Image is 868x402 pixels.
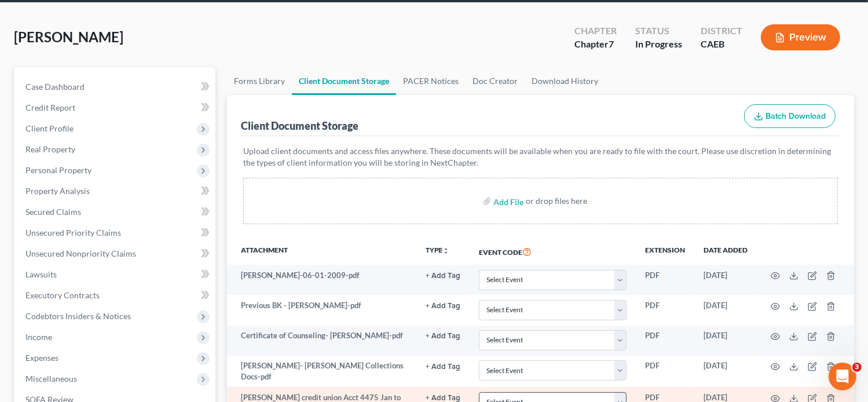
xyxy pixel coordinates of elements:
[16,202,215,222] a: Secured Claims
[426,363,460,371] button: + Add Tag
[761,24,840,50] button: Preview
[694,356,757,388] td: [DATE]
[470,238,636,265] th: Event Code
[292,67,396,95] a: Client Document Storage
[25,186,90,196] span: Property Analysis
[25,165,91,175] span: Personal Property
[636,265,694,295] td: PDF
[636,326,694,356] td: PDF
[16,243,215,264] a: Unsecured Nonpriority Claims
[25,311,131,321] span: Codebtors Insiders & Notices
[25,332,52,342] span: Income
[25,103,75,112] span: Credit Report
[426,360,460,371] a: + Add Tag
[16,285,215,306] a: Executory Contracts
[525,67,605,95] a: Download History
[766,111,826,121] span: Batch Download
[426,272,460,280] button: + Add Tag
[241,119,358,133] div: Client Document Storage
[526,195,587,207] div: or drop files here
[426,330,460,341] a: + Add Tag
[694,265,757,295] td: [DATE]
[25,144,75,154] span: Real Property
[636,295,694,325] td: PDF
[16,76,215,97] a: Case Dashboard
[426,394,460,402] button: + Add Tag
[25,269,57,279] span: Lawsuits
[635,24,682,38] div: Status
[25,82,85,92] span: Case Dashboard
[466,67,525,95] a: Doc Creator
[16,222,215,243] a: Unsecured Priority Claims
[227,295,416,325] td: Previous BK - [PERSON_NAME]-pdf
[14,28,123,45] span: [PERSON_NAME]
[701,38,742,51] div: CAEB
[396,67,466,95] a: PACER Notices
[426,302,460,310] button: + Add Tag
[16,97,215,118] a: Credit Report
[227,265,416,295] td: [PERSON_NAME]-06-01-2009-pdf
[25,290,100,300] span: Executory Contracts
[442,247,449,254] i: unfold_more
[701,24,742,38] div: District
[227,238,416,265] th: Attachment
[426,247,449,254] button: TYPEunfold_more
[25,123,74,133] span: Client Profile
[609,38,614,49] span: 7
[426,300,460,311] a: + Add Tag
[243,145,838,169] p: Upload client documents and access files anywhere. These documents will be available when you are...
[574,38,617,51] div: Chapter
[25,207,81,217] span: Secured Claims
[16,264,215,285] a: Lawsuits
[25,374,77,383] span: Miscellaneous
[426,270,460,281] a: + Add Tag
[574,24,617,38] div: Chapter
[16,181,215,202] a: Property Analysis
[426,332,460,340] button: + Add Tag
[25,228,121,237] span: Unsecured Priority Claims
[227,67,292,95] a: Forms Library
[227,326,416,356] td: Certificate of Counseling- [PERSON_NAME]-pdf
[25,353,58,363] span: Expenses
[636,238,694,265] th: Extension
[744,104,836,129] button: Batch Download
[635,38,682,51] div: In Progress
[25,248,136,258] span: Unsecured Nonpriority Claims
[636,356,694,388] td: PDF
[829,363,856,390] iframe: Intercom live chat
[694,326,757,356] td: [DATE]
[227,356,416,388] td: [PERSON_NAME]- [PERSON_NAME] Collections Docs-pdf
[694,295,757,325] td: [DATE]
[694,238,757,265] th: Date added
[852,363,862,372] span: 3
